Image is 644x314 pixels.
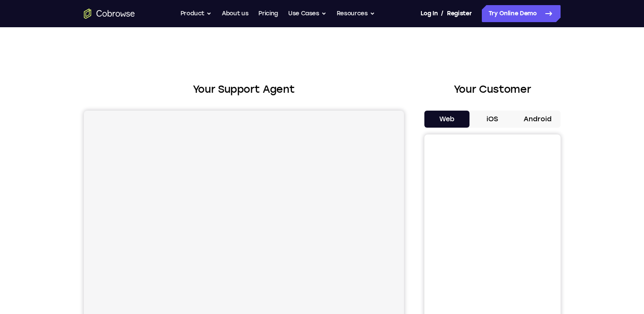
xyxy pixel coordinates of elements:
[469,111,515,128] button: iOS
[258,5,278,22] a: Pricing
[288,5,326,22] button: Use Cases
[482,5,561,22] a: Try Online Demo
[84,82,404,97] h2: Your Support Agent
[424,111,470,128] button: Web
[222,5,248,22] a: About us
[337,5,375,22] button: Resources
[515,111,561,128] button: Android
[447,5,472,22] a: Register
[441,9,444,19] span: /
[421,5,438,22] a: Log In
[84,9,135,19] a: Go to the home page
[424,82,561,97] h2: Your Customer
[180,5,212,22] button: Product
